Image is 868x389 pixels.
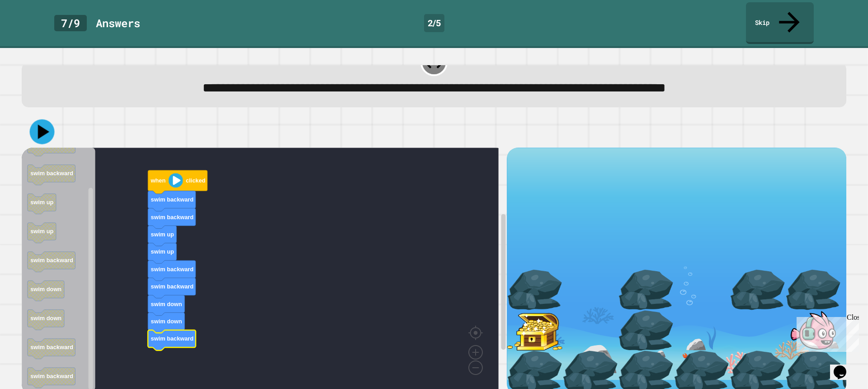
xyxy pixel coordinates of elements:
[30,228,53,235] text: swim up
[830,353,859,380] iframe: chat widget
[151,266,194,273] text: swim backward
[151,301,182,307] text: swim down
[30,344,73,351] text: swim backward
[30,170,73,177] text: swim backward
[96,15,140,31] div: Answer s
[151,283,194,290] text: swim backward
[151,197,194,203] text: swim backward
[4,4,62,58] div: Chat with us now!Close
[151,318,182,325] text: swim down
[30,199,53,206] text: swim up
[793,313,859,352] iframe: chat widget
[151,231,174,238] text: swim up
[151,214,194,221] text: swim backward
[151,178,166,184] text: when
[186,178,205,184] text: clicked
[151,249,174,255] text: swim up
[30,315,61,322] text: swim down
[30,373,73,380] text: swim backward
[424,14,444,32] div: 2 / 5
[151,336,194,342] text: swim backward
[30,286,61,293] text: swim down
[30,257,73,264] text: swim backward
[54,15,87,31] div: 7 / 9
[746,2,814,44] a: Skip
